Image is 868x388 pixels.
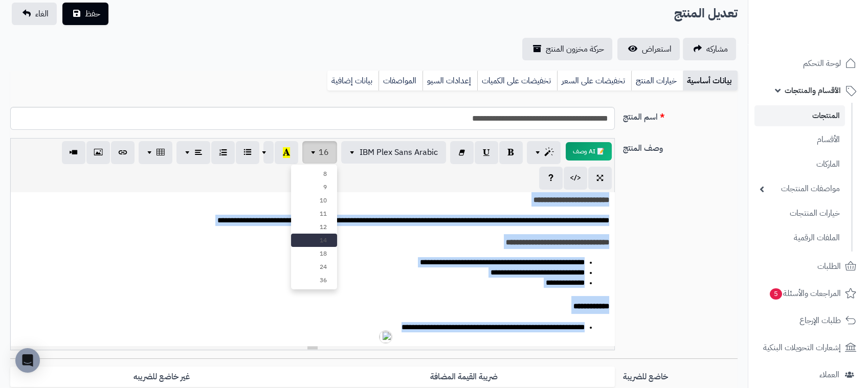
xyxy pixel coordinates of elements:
[546,43,604,55] span: حركة مخزون المنتج
[291,180,337,194] a: 9
[631,71,683,91] a: خيارات المنتج
[754,178,845,200] a: مواصفات المنتجات
[319,146,329,158] span: 16
[763,340,841,355] span: إشعارات التحويلات البنكية
[754,51,862,76] a: لوحة التحكم
[566,142,612,161] button: 📝 AI وصف
[379,71,422,91] a: المواصفات
[35,8,49,20] span: الغاء
[619,107,742,123] label: اسم المنتج
[754,281,862,306] a: المراجعات والأسئلة5
[291,260,337,273] a: 24
[327,71,379,91] a: بيانات إضافية
[62,3,108,25] button: حفظ
[817,259,841,273] span: الطلبات
[291,207,337,220] a: 11
[754,335,862,360] a: إشعارات التحويلات البنكية
[85,8,100,20] span: حفظ
[477,71,557,91] a: تخفيضات على الكميات
[291,234,337,247] a: 14
[360,146,438,158] span: IBM Plex Sans Arabic
[291,167,337,180] a: 8
[803,56,841,71] span: لوحة التحكم
[341,141,446,164] button: IBM Plex Sans Arabic
[769,286,841,301] span: المراجعات والأسئلة
[754,105,845,126] a: المنتجات
[557,71,631,91] a: تخفيضات على السعر
[12,3,57,25] a: الغاء
[642,43,672,55] span: استعراض
[799,313,841,328] span: طلبات الإرجاع
[313,367,615,387] label: ضريبة القيمة المضافة
[770,288,782,300] span: 5
[422,71,477,91] a: إعدادات السيو
[819,368,839,382] span: العملاء
[674,3,738,24] h2: تعديل المنتج
[619,138,742,154] label: وصف المنتج
[683,38,736,60] a: مشاركه
[291,247,337,260] a: 18
[15,348,40,373] div: Open Intercom Messenger
[291,220,337,234] a: 12
[302,141,337,164] button: 16
[617,38,680,60] a: استعراض
[706,43,728,55] span: مشاركه
[754,153,845,175] a: الماركات
[10,367,313,387] label: غير خاضع للضريبه
[754,129,845,151] a: الأقسام
[754,227,845,249] a: الملفات الرقمية
[798,29,858,50] img: logo-2.png
[754,254,862,279] a: الطلبات
[522,38,612,60] a: حركة مخزون المنتج
[619,367,742,383] label: خاضع للضريبة
[683,71,738,91] a: بيانات أساسية
[754,308,862,333] a: طلبات الإرجاع
[754,202,845,224] a: خيارات المنتجات
[291,194,337,207] a: 10
[754,362,862,387] a: العملاء
[291,273,337,287] a: 36
[785,83,841,98] span: الأقسام والمنتجات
